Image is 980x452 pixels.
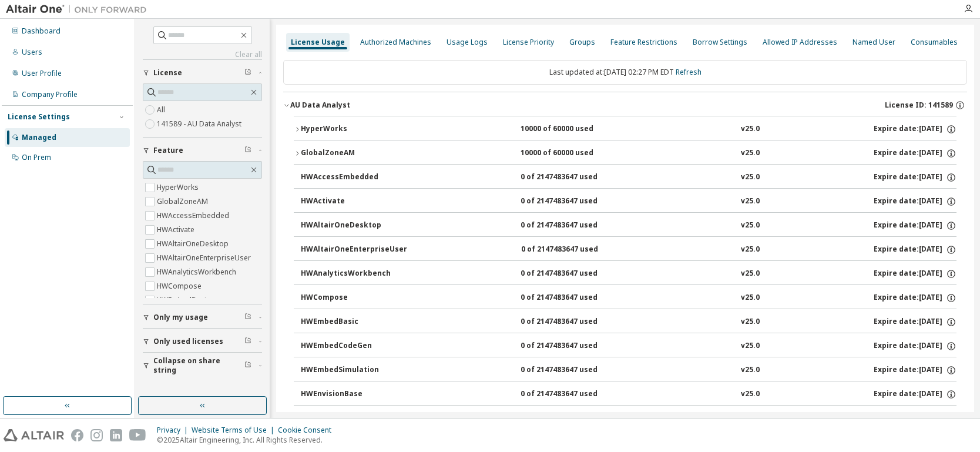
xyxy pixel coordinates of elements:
[278,426,338,435] div: Cookie Consent
[157,209,231,223] label: HWAccessEmbedded
[301,165,956,190] button: HWAccessEmbedded0 of 2147483647 usedv25.0Expire date:[DATE]
[22,133,56,142] div: Managed
[447,38,488,47] div: Usage Logs
[301,293,407,303] div: HWCompose
[503,38,554,47] div: License Priority
[157,117,244,131] label: 141589 - AU Data Analyst
[143,50,262,59] a: Clear all
[8,112,70,122] div: License Settings
[521,365,626,376] div: 0 of 2147483647 used
[110,429,122,441] img: linkedin.svg
[741,389,760,400] div: v25.0
[521,293,626,303] div: 0 of 2147483647 used
[885,101,953,110] span: License ID: 141589
[741,293,760,303] div: v25.0
[244,337,251,346] span: Clear filter
[741,269,760,279] div: v25.0
[301,365,407,376] div: HWEmbedSimulation
[874,148,956,159] div: Expire date: [DATE]
[521,389,626,400] div: 0 of 2147483647 used
[301,172,407,183] div: HWAccessEmbedded
[521,220,626,231] div: 0 of 2147483647 used
[6,4,153,15] img: Altair One
[301,389,407,400] div: HWEnvisionBase
[521,269,626,279] div: 0 of 2147483647 used
[90,429,103,441] img: instagram.svg
[301,285,956,311] button: HWCompose0 of 2147483647 usedv25.0Expire date:[DATE]
[763,38,837,47] div: Allowed IP Addresses
[22,153,51,162] div: On Prem
[874,172,956,183] div: Expire date: [DATE]
[301,148,407,159] div: GlobalZoneAM
[153,356,244,375] span: Collapse on share string
[244,361,251,370] span: Clear filter
[244,68,251,78] span: Clear filter
[157,223,197,237] label: HWActivate
[301,196,407,207] div: HWActivate
[741,317,760,327] div: v25.0
[521,245,627,255] div: 0 of 2147483647 used
[741,172,760,183] div: v25.0
[301,124,407,135] div: HyperWorks
[301,406,956,431] button: HWEnvisionUserFloat0 of 2147483647 usedv25.0Expire date:[DATE]
[157,103,167,117] label: All
[301,269,407,279] div: HWAnalyticsWorkbench
[741,341,760,351] div: v25.0
[22,69,62,78] div: User Profile
[741,148,760,159] div: v25.0
[22,26,61,36] div: Dashboard
[4,429,64,441] img: altair_logo.svg
[143,329,262,354] button: Only used licenses
[244,313,251,322] span: Clear filter
[610,38,677,47] div: Feature Restrictions
[301,261,956,287] button: HWAnalyticsWorkbench0 of 2147483647 usedv25.0Expire date:[DATE]
[911,38,958,47] div: Consumables
[521,148,626,159] div: 10000 of 60000 used
[521,341,626,351] div: 0 of 2147483647 used
[741,124,760,135] div: v25.0
[301,357,956,383] button: HWEmbedSimulation0 of 2147483647 usedv25.0Expire date:[DATE]
[741,365,760,376] div: v25.0
[153,337,223,346] span: Only used licenses
[283,92,967,118] button: AU Data AnalystLicense ID: 141589
[143,304,262,330] button: Only my usage
[294,116,956,142] button: HyperWorks10000 of 60000 usedv25.0Expire date:[DATE]
[874,389,956,400] div: Expire date: [DATE]
[283,60,967,85] div: Last updated at: [DATE] 02:27 PM EDT
[290,101,350,110] div: AU Data Analyst
[143,138,262,163] button: Feature
[301,333,956,359] button: HWEmbedCodeGen0 of 2147483647 usedv25.0Expire date:[DATE]
[157,279,204,293] label: HWCompose
[741,196,760,207] div: v25.0
[71,429,83,441] img: facebook.svg
[741,220,760,231] div: v25.0
[192,426,278,435] div: Website Terms of Use
[157,195,210,209] label: GlobalZoneAM
[153,146,183,155] span: Feature
[157,435,338,445] p: © 2025 Altair Engineering, Inc. All Rights Reserved.
[22,90,78,99] div: Company Profile
[301,317,407,327] div: HWEmbedBasic
[874,124,956,135] div: Expire date: [DATE]
[301,237,956,263] button: HWAltairOneEnterpriseUser0 of 2147483647 usedv25.0Expire date:[DATE]
[291,38,345,47] div: License Usage
[874,245,956,255] div: Expire date: [DATE]
[741,245,760,255] div: v25.0
[143,353,262,379] button: Collapse on share string
[143,60,262,86] button: License
[853,38,895,47] div: Named User
[157,237,231,251] label: HWAltairOneDesktop
[294,140,956,166] button: GlobalZoneAM10000 of 60000 usedv25.0Expire date:[DATE]
[874,293,956,303] div: Expire date: [DATE]
[874,317,956,327] div: Expire date: [DATE]
[874,220,956,231] div: Expire date: [DATE]
[693,38,747,47] div: Borrow Settings
[153,68,182,78] span: License
[153,313,208,322] span: Only my usage
[521,317,626,327] div: 0 of 2147483647 used
[157,251,253,265] label: HWAltairOneEnterpriseUser
[301,341,407,351] div: HWEmbedCodeGen
[157,180,201,195] label: HyperWorks
[360,38,431,47] div: Authorized Machines
[676,67,702,77] a: Refresh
